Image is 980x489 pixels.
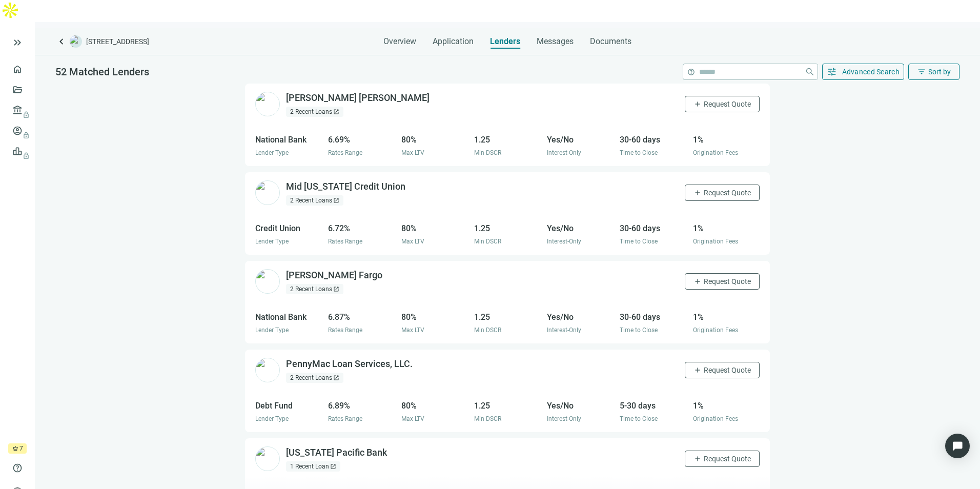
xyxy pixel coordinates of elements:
[620,311,686,323] div: 30-60 days
[12,445,18,452] span: crown
[286,107,343,117] div: 2 Recent Loans
[286,195,343,206] div: 2 Recent Loans
[474,415,501,422] span: Min DSCR
[704,455,751,463] span: Request Quote
[255,238,289,245] span: Lender Type
[11,36,24,49] button: keyboard_double_arrow_right
[547,133,614,146] div: Yes/No
[620,222,686,235] div: 30-60 days
[255,92,280,116] img: 643335f0-a381-496f-ba52-afe3a5485634.png
[255,180,280,205] img: 9d737031-e3d7-4eea-afcb-9db38687946e
[328,399,395,412] div: 6.89%
[328,311,395,323] div: 6.87%
[685,185,760,201] button: addRequest Quote
[255,222,322,235] div: Credit Union
[255,446,280,471] img: 91b73545-20aa-41a7-b966-ec0c731d56c6
[401,327,424,334] span: Max LTV
[401,415,424,422] span: Max LTV
[86,36,149,47] span: [STREET_ADDRESS]
[286,446,387,459] div: [US_STATE] Pacific Bank
[286,92,430,105] div: [PERSON_NAME] [PERSON_NAME]
[19,443,23,454] span: 7
[286,284,343,294] div: 2 Recent Loans
[328,222,395,235] div: 6.72%
[474,399,541,412] div: 1.25
[620,399,686,412] div: 5-30 days
[693,415,738,422] span: Origination Fees
[70,35,82,48] img: deal-logo
[547,149,581,156] span: Interest-Only
[620,133,686,146] div: 30-60 days
[693,238,738,245] span: Origination Fees
[328,327,362,334] span: Rates Range
[822,64,905,80] button: tuneAdvanced Search
[401,133,468,146] div: 80%
[693,327,738,334] span: Origination Fees
[693,277,702,286] span: add
[333,197,339,203] span: open_in_new
[255,415,289,422] span: Lender Type
[590,36,631,47] span: Documents
[547,311,614,323] div: Yes/No
[328,415,362,422] span: Rates Range
[693,311,760,323] div: 1%
[401,149,424,156] span: Max LTV
[330,463,336,470] span: open_in_new
[55,35,68,48] a: keyboard_arrow_left
[827,67,837,77] span: tune
[328,238,362,245] span: Rates Range
[693,149,738,156] span: Origination Fees
[687,68,695,76] span: help
[286,269,382,282] div: [PERSON_NAME] Fargo
[685,451,760,467] button: addRequest Quote
[328,133,395,146] div: 6.69%
[685,273,760,290] button: addRequest Quote
[286,461,340,472] div: 1 Recent Loan
[474,149,501,156] span: Min DSCR
[401,222,468,235] div: 80%
[255,149,289,156] span: Lender Type
[333,375,339,381] span: open_in_new
[401,238,424,245] span: Max LTV
[490,36,520,47] span: Lenders
[620,149,658,156] span: Time to Close
[255,399,322,412] div: Debt Fund
[333,109,339,115] span: open_in_new
[547,399,614,412] div: Yes/No
[685,96,760,112] button: addRequest Quote
[255,269,280,294] img: 61e215de-ba22-4608-92ae-da61297d1b96.png
[704,189,751,197] span: Request Quote
[286,180,405,193] div: Mid [US_STATE] Credit Union
[620,238,658,245] span: Time to Close
[55,66,149,78] span: 52 Matched Lenders
[383,36,416,47] span: Overview
[333,286,339,292] span: open_in_new
[255,327,289,334] span: Lender Type
[842,68,900,76] span: Advanced Search
[693,366,702,374] span: add
[693,100,702,108] span: add
[547,327,581,334] span: Interest-Only
[620,415,658,422] span: Time to Close
[693,189,702,197] span: add
[547,238,581,245] span: Interest-Only
[474,238,501,245] span: Min DSCR
[945,434,970,458] div: Open Intercom Messenger
[474,311,541,323] div: 1.25
[704,277,751,286] span: Request Quote
[704,100,751,108] span: Request Quote
[255,133,322,146] div: National Bank
[474,222,541,235] div: 1.25
[286,373,343,383] div: 2 Recent Loans
[328,149,362,156] span: Rates Range
[693,133,760,146] div: 1%
[433,36,474,47] span: Application
[547,222,614,235] div: Yes/No
[474,133,541,146] div: 1.25
[693,399,760,412] div: 1%
[928,68,951,76] span: Sort by
[908,64,959,80] button: filter_listSort by
[547,415,581,422] span: Interest-Only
